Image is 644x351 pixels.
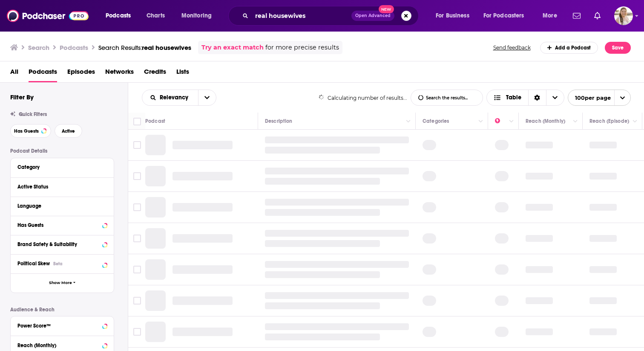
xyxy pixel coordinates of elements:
[133,235,141,242] span: Toggle select row
[201,43,264,52] a: Try an exact match
[17,258,107,269] button: Political SkewBeta
[17,323,100,329] div: Power Score™
[614,6,633,25] button: Show profile menu
[605,42,631,54] button: Save
[265,43,339,52] span: for more precise results
[133,328,141,336] span: Toggle select row
[506,95,521,101] span: Table
[142,95,198,101] button: open menu
[589,116,629,126] div: Reach (Episode)
[17,261,50,267] span: Political Skew
[53,261,63,267] div: Beta
[570,116,581,127] button: Column Actions
[19,111,47,117] span: Quick Filters
[483,10,524,22] span: For Podcasters
[98,44,191,52] a: Search Results:real housewives
[142,44,191,52] span: real housewives
[17,239,107,249] button: Brand Safety & Suitability
[17,220,107,230] button: Has Guests
[17,200,107,211] button: Language
[49,281,72,285] span: Show More
[17,184,101,190] div: Active Status
[67,65,95,82] a: Episodes
[17,222,100,228] div: Has Guests
[478,9,537,23] button: open menu
[133,266,141,273] span: Toggle select row
[351,11,394,21] button: Open AdvancedNew
[11,273,114,293] button: Show More
[10,65,18,82] a: All
[17,164,101,170] div: Category
[17,320,107,331] button: Power Score™
[236,6,427,26] div: Search podcasts, credits, & more...
[17,342,100,348] div: Reach (Monthly)
[133,172,141,180] span: Toggle select row
[17,241,100,247] div: Brand Safety & Suitability
[436,10,469,22] span: For Business
[10,93,34,101] h2: Filter By
[142,90,216,106] h2: Choose List sort
[403,116,414,127] button: Column Actions
[106,10,131,22] span: Podcasts
[176,65,189,82] a: Lists
[10,307,114,313] p: Audience & Reach
[252,9,351,23] input: Search podcasts, credits, & more...
[17,181,107,192] button: Active Status
[526,116,565,126] div: Reach (Monthly)
[614,6,633,25] span: Logged in as acquavie
[568,91,611,104] span: 100 per page
[145,116,165,126] div: Podcast
[10,148,114,154] p: Podcast Details
[181,10,212,22] span: Monitoring
[133,203,141,211] span: Toggle select row
[430,9,480,23] button: open menu
[506,116,517,127] button: Column Actions
[630,116,640,127] button: Column Actions
[17,203,101,209] div: Language
[133,297,141,305] span: Toggle select row
[62,129,75,133] span: Active
[423,116,449,126] div: Categories
[144,65,166,82] a: Credits
[10,124,51,138] button: Has Guests
[486,90,564,106] button: Choose View
[28,44,49,52] h3: Search
[591,9,604,23] a: Show notifications dropdown
[141,9,170,23] a: Charts
[60,44,88,52] h3: Podcasts
[105,65,134,82] a: Networks
[133,141,141,149] span: Toggle select row
[100,9,142,23] button: open menu
[537,9,568,23] button: open menu
[319,95,408,101] div: Calculating number of results...
[379,5,394,13] span: New
[491,44,533,51] button: Send feedback
[355,14,391,18] span: Open Advanced
[569,9,584,23] a: Show notifications dropdown
[55,124,82,138] button: Active
[476,116,486,127] button: Column Actions
[528,90,546,105] div: Sort Direction
[98,44,191,52] div: Search Results:
[198,90,216,105] button: open menu
[29,65,57,82] a: Podcasts
[175,9,223,23] button: open menu
[265,116,292,126] div: Description
[543,10,557,22] span: More
[160,95,191,101] span: Relevancy
[568,90,631,106] button: open menu
[614,6,633,25] img: User Profile
[17,339,107,350] button: Reach (Monthly)
[7,8,89,24] img: Podchaser - Follow, Share and Rate Podcasts
[495,116,507,126] div: Power Score
[14,129,39,133] span: Has Guests
[17,162,107,172] button: Category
